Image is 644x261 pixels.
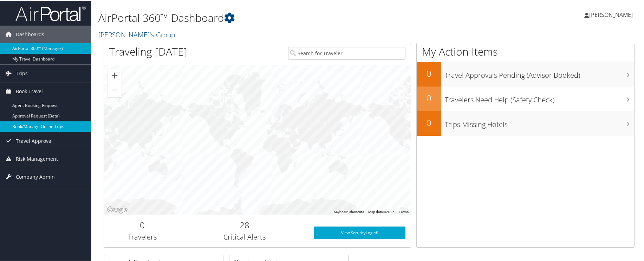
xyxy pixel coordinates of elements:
h1: My Action Items [417,44,634,58]
span: Trips [16,64,28,82]
h2: 0 [417,91,441,103]
a: Terms (opens in new tab) [399,209,409,213]
h3: Critical Alerts [186,231,303,241]
span: Dashboards [16,25,44,43]
img: Google [106,205,129,214]
button: Zoom in [108,68,122,82]
a: [PERSON_NAME]'s Group [98,29,177,39]
span: Company Admin [16,167,55,185]
h2: 28 [186,218,303,230]
a: 0Travelers Need Help (Safety Check) [417,86,634,110]
a: View SecurityLogic® [314,226,405,238]
h1: Traveling [DATE] [109,44,187,58]
span: Book Travel [16,82,43,100]
h1: AirPortal 360™ Dashboard [98,10,459,25]
h2: 0 [417,116,441,128]
h3: Travelers Need Help (Safety Check) [445,91,634,104]
button: Keyboard shortcuts [334,209,364,214]
span: Map data ©2025 [368,209,395,213]
input: Search for Traveler [288,46,405,59]
h2: 0 [417,67,441,79]
button: Zoom out [108,82,122,96]
h3: Trips Missing Hotels [445,115,634,129]
img: airportal-logo.png [15,5,86,21]
span: Travel Approval [16,132,53,149]
a: 0Travel Approvals Pending (Advisor Booked) [417,61,634,86]
span: [PERSON_NAME] [589,10,633,18]
h3: Travel Approvals Pending (Advisor Booked) [445,66,634,79]
a: Open this area in Google Maps (opens a new window) [106,205,129,214]
a: 0Trips Missing Hotels [417,110,634,135]
h3: Travelers [109,231,175,241]
a: [PERSON_NAME] [584,4,640,25]
h2: 0 [109,218,175,230]
span: Risk Management [16,149,58,167]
